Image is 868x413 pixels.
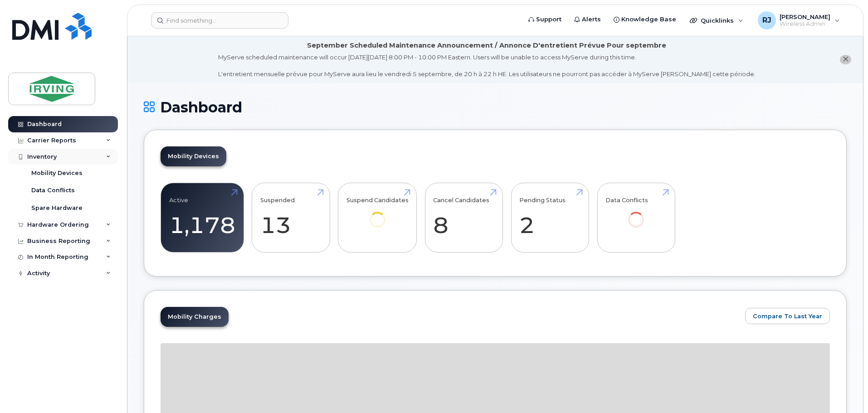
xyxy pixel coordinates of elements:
[519,188,580,248] a: Pending Status 2
[840,55,851,64] button: close notification
[346,188,409,240] a: Suspend Candidates
[745,308,830,324] button: Compare To Last Year
[161,146,226,166] a: Mobility Devices
[307,41,666,50] div: September Scheduled Maintenance Announcement / Annonce D'entretient Prévue Pour septembre
[753,312,822,321] span: Compare To Last Year
[161,307,229,327] a: Mobility Charges
[433,188,494,248] a: Cancel Candidates 8
[260,188,322,248] a: Suspended 13
[169,188,235,248] a: Active 1,178
[605,188,667,240] a: Data Conflicts
[144,99,847,115] h1: Dashboard
[218,53,756,78] div: MyServe scheduled maintenance will occur [DATE][DATE] 8:00 PM - 10:00 PM Eastern. Users will be u...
